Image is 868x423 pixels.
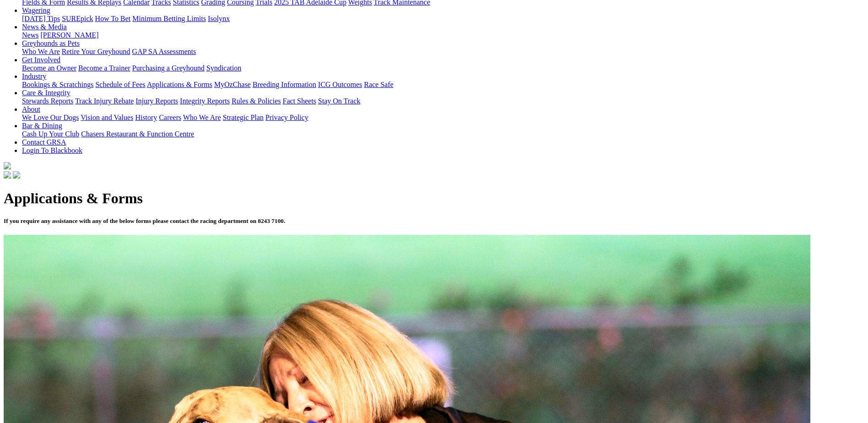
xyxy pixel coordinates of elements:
[208,15,230,22] a: Isolynx
[22,64,864,72] div: Get Involved
[232,97,281,105] a: Rules & Policies
[135,114,157,121] a: History
[22,89,70,97] a: Care & Integrity
[22,114,79,121] a: We Love Our Dogs
[22,39,80,47] a: Greyhounds as Pets
[22,138,66,146] a: Contact GRSA
[180,97,230,105] a: Integrity Reports
[75,97,134,105] a: Track Injury Rebate
[22,48,864,56] div: Greyhounds as Pets
[132,48,196,55] a: GAP SA Assessments
[265,114,308,121] a: Privacy Policy
[22,15,60,22] a: [DATE] Tips
[22,130,79,138] a: Cash Up Your Club
[4,190,864,207] h1: Applications & Forms
[22,48,60,55] a: Who We Are
[22,105,40,113] a: About
[159,114,181,121] a: Careers
[22,97,73,105] a: Stewards Reports
[135,97,178,105] a: Injury Reports
[283,97,316,105] a: Fact Sheets
[81,130,194,138] a: Chasers Restaurant & Function Centre
[13,171,20,179] img: twitter.svg
[22,72,46,80] a: Industry
[22,81,93,88] a: Bookings & Scratchings
[22,146,82,154] a: Login To Blackbook
[318,97,360,105] a: Stay On Track
[206,64,241,72] a: Syndication
[4,162,11,169] img: logo-grsa-white.png
[40,31,98,39] a: [PERSON_NAME]
[22,114,864,122] div: About
[22,97,864,105] div: Care & Integrity
[22,23,67,31] a: News & Media
[223,114,264,121] a: Strategic Plan
[147,81,212,88] a: Applications & Forms
[364,81,393,88] a: Race Safe
[253,81,316,88] a: Breeding Information
[183,114,221,121] a: Who We Are
[22,31,864,39] div: News & Media
[22,122,62,130] a: Bar & Dining
[22,81,864,89] div: Industry
[22,15,864,23] div: Wagering
[22,6,50,14] a: Wagering
[132,64,205,72] a: Purchasing a Greyhound
[132,15,206,22] a: Minimum Betting Limits
[214,81,251,88] a: MyOzChase
[22,130,864,138] div: Bar & Dining
[95,81,145,88] a: Schedule of Fees
[22,31,38,39] a: News
[4,171,11,179] img: facebook.svg
[318,81,362,88] a: ICG Outcomes
[81,114,133,121] a: Vision and Values
[22,56,60,64] a: Get Involved
[78,64,130,72] a: Become a Trainer
[62,48,130,55] a: Retire Your Greyhound
[62,15,93,22] a: SUREpick
[22,64,76,72] a: Become an Owner
[4,217,864,225] h5: If you require any assistance with any of the below forms please contact the racing department on...
[95,15,131,22] a: How To Bet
